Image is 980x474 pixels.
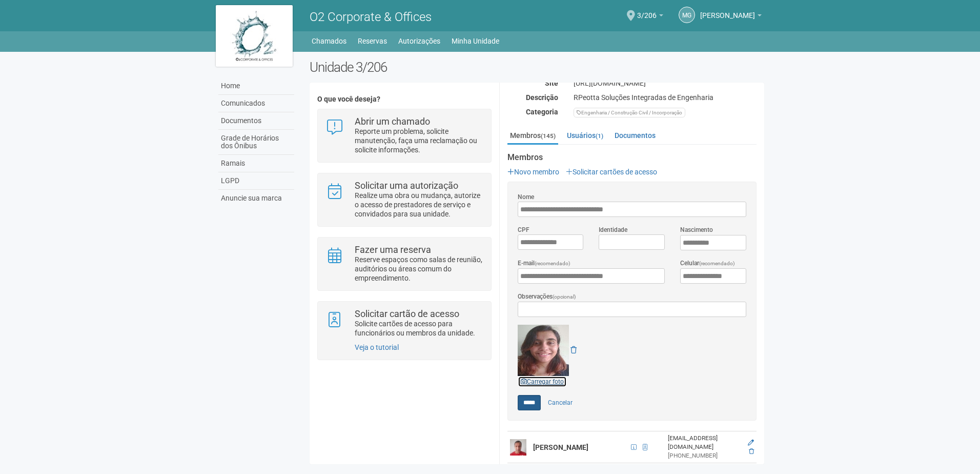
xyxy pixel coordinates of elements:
[574,108,685,117] div: Engenharia / Construção Civil / Incorporação
[680,259,735,268] label: Celular
[596,132,603,140] small: (1)
[507,128,558,145] a: Membros(145)
[541,132,556,140] small: (145)
[355,255,483,283] p: Reserve espaços como salas de reunião, auditórios ou áreas comum do empreendimento.
[358,34,387,48] a: Reservas
[680,225,713,234] label: Nascimento
[312,34,346,48] a: Chamados
[612,128,658,143] a: Documentos
[218,155,294,172] a: Ramais
[325,245,483,283] a: Fazer uma reserva Reserve espaços como salas de reunião, auditórios ou áreas comum do empreendime...
[566,78,764,88] div: [URL][DOMAIN_NAME]
[518,192,534,202] label: Nome
[599,225,627,234] label: Identidade
[452,34,499,48] a: Minha Unidade
[310,10,432,24] span: O2 Corporate & Offices
[218,112,294,130] a: Documentos
[542,395,578,410] a: Cancelar
[355,308,459,319] strong: Solicitar cartão de acesso
[218,190,294,207] a: Anuncie sua marca
[518,259,570,268] label: E-mail
[355,127,483,154] p: Reporte um problema, solicite manutenção, faça uma reclamação ou solicite informações.
[355,319,483,338] p: Solicite cartões de acesso para funcionários ou membros da unidade.
[355,191,483,219] p: Realize uma obra ou mudança, autorize o acesso de prestadores de serviço e convidados para sua un...
[518,225,529,234] label: CPF
[218,77,294,95] a: Home
[510,439,526,456] img: user.png
[218,130,294,155] a: Grade de Horários dos Ônibus
[518,325,569,376] img: GetFile
[216,5,293,67] img: logo.jpg
[699,261,735,266] span: (recomendado)
[325,181,483,219] a: Solicitar uma autorização Realize uma obra ou mudança, autorize o acesso de prestadores de serviç...
[700,2,755,19] span: Monica Guedes
[398,34,440,48] a: Autorizações
[564,128,606,143] a: Usuários(1)
[570,346,577,354] a: Remover
[700,13,762,21] a: [PERSON_NAME]
[533,443,588,451] strong: [PERSON_NAME]
[545,79,558,87] strong: Site
[355,116,430,127] strong: Abrir um chamado
[518,292,576,302] label: Observações
[355,180,458,191] strong: Solicitar uma autorização
[507,168,559,176] a: Novo membro
[553,294,576,300] span: (opcional)
[749,448,754,455] a: Excluir membro
[518,376,567,387] a: Carregar foto
[325,117,483,154] a: Abrir um chamado Reporte um problema, solicite manutenção, faça uma reclamação ou solicite inform...
[317,95,491,103] h4: O que você deseja?
[637,2,657,19] span: 3/206
[355,343,399,351] a: Veja o tutorial
[355,244,431,255] strong: Fazer uma reserva
[310,60,764,75] h2: Unidade 3/206
[566,168,657,176] a: Solicitar cartões de acesso
[218,95,294,112] a: Comunicados
[637,13,663,21] a: 3/206
[325,309,483,338] a: Solicitar cartão de acesso Solicite cartões de acesso para funcionários ou membros da unidade.
[535,261,570,266] span: (recomendado)
[679,7,695,23] a: MG
[526,93,558,102] strong: Descrição
[218,172,294,190] a: LGPD
[668,451,741,460] div: [PHONE_NUMBER]
[507,153,757,162] strong: Membros
[566,93,764,102] div: RPeotta Soluções Integradas de Engenharia
[526,108,558,116] strong: Categoria
[748,439,754,446] a: Editar membro
[668,434,741,451] div: [EMAIL_ADDRESS][DOMAIN_NAME]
